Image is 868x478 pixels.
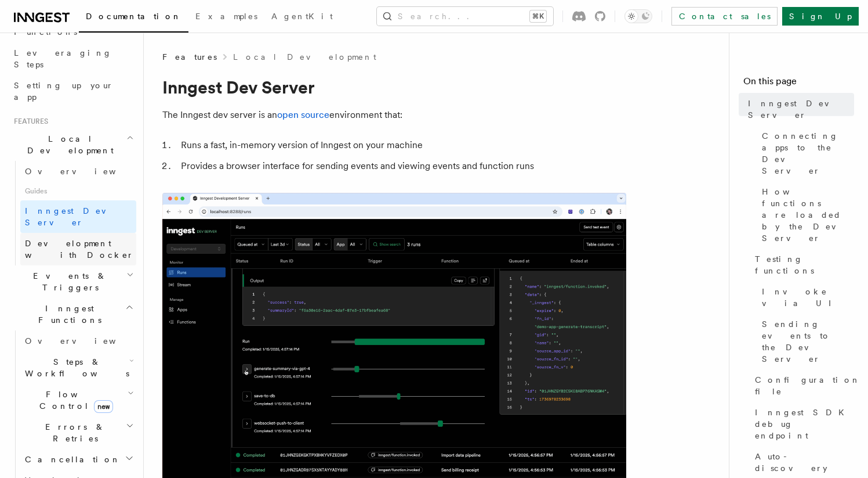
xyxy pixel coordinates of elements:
span: Setting up your app [14,81,114,102]
span: Inngest Functions [9,303,125,326]
span: Overview [25,167,144,176]
button: Local Development [9,128,136,161]
span: Features [9,117,48,126]
kbd: ⌘K [530,10,546,22]
a: open source [277,109,329,120]
span: Overview [25,336,144,346]
span: Auto-discovery [755,451,854,474]
span: Inngest SDK debug endpoint [755,407,854,441]
h4: On this page [743,74,854,93]
span: Steps & Workflows [20,356,129,379]
a: Inngest SDK debug endpoint [750,402,854,446]
span: Leveraging Steps [14,48,112,69]
li: Runs a fast, in-memory version of Inngest on your machine [177,137,626,153]
span: AgentKit [271,12,333,21]
a: Sign Up [782,7,859,26]
a: Overview [20,330,136,351]
span: Examples [195,12,257,21]
a: Configuration file [750,369,854,402]
li: Provides a browser interface for sending events and viewing events and function runs [177,158,626,174]
a: Connecting apps to the Dev Server [757,125,854,181]
span: Inngest Dev Server [25,206,124,227]
button: Search...⌘K [377,7,553,26]
button: Inngest Functions [9,298,136,330]
span: Development with Docker [25,239,134,260]
span: Invoke via UI [762,286,854,309]
button: Errors & Retries [20,416,136,449]
span: Local Development [9,133,126,156]
a: Testing functions [750,249,854,281]
a: Overview [20,161,136,182]
span: Connecting apps to the Dev Server [762,130,854,177]
span: Events & Triggers [9,270,126,293]
p: The Inngest dev server is an environment that: [162,107,626,123]
span: How functions are loaded by the Dev Server [762,186,854,244]
span: Guides [20,182,136,200]
a: Local Development [233,51,376,63]
span: Documentation [86,12,181,21]
span: Sending events to the Dev Server [762,318,854,365]
span: new [94,400,113,413]
button: Events & Triggers [9,265,136,298]
a: Setting up your app [9,75,136,107]
span: Inngest Dev Server [748,98,854,121]
span: Cancellation [20,454,121,465]
span: Errors & Retries [20,421,126,444]
a: How functions are loaded by the Dev Server [757,181,854,249]
h1: Inngest Dev Server [162,77,626,98]
a: Development with Docker [20,233,136,265]
div: Local Development [9,161,136,265]
a: AgentKit [264,3,340,31]
a: Examples [188,3,264,31]
span: Flow Control [20,389,128,412]
button: Flow Controlnew [20,384,136,416]
button: Steps & Workflows [20,351,136,384]
a: Leveraging Steps [9,42,136,75]
a: Sending events to the Dev Server [757,314,854,369]
a: Contact sales [671,7,778,26]
a: Invoke via UI [757,281,854,314]
button: Toggle dark mode [624,9,652,23]
button: Cancellation [20,449,136,470]
span: Configuration file [755,374,860,397]
span: Testing functions [755,253,854,276]
a: Inngest Dev Server [20,200,136,233]
span: Features [162,51,217,63]
a: Inngest Dev Server [743,93,854,125]
a: Documentation [79,3,188,33]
